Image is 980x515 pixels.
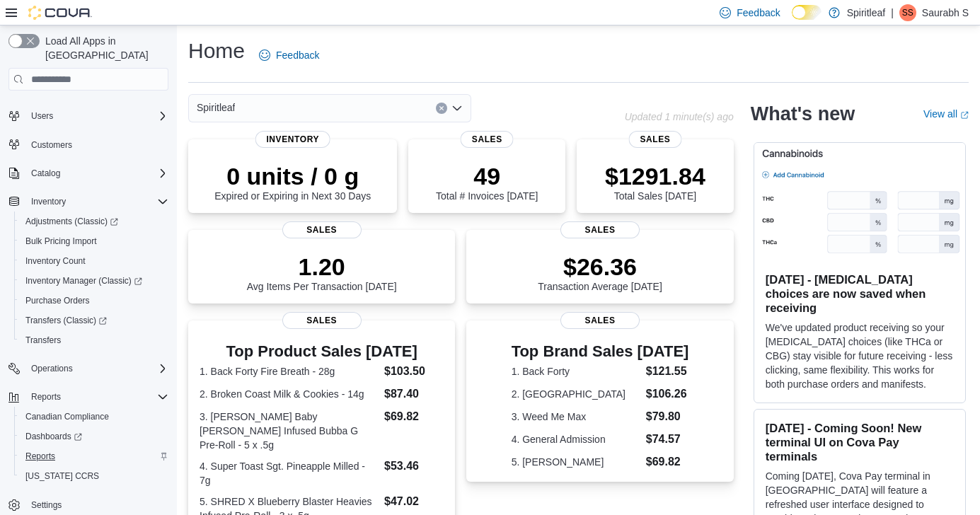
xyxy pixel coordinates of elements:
[451,103,463,114] button: Open list of options
[766,421,954,463] h3: [DATE] - Coming Soon! New terminal UI on Cova Pay terminals
[899,4,916,21] div: Saurabh S
[3,359,174,378] button: Operations
[3,163,174,183] button: Catalog
[25,137,78,154] a: Customers
[25,108,168,125] span: Users
[282,221,362,238] span: Sales
[200,459,379,487] dt: 4. Super Toast Sgt. Pineapple Milled - 7g
[200,387,379,401] dt: 2. Broken Coast Milk & Cookies - 14g
[792,5,822,20] input: Dark Mode
[20,272,168,289] span: Inventory Manager (Classic)
[560,221,640,238] span: Sales
[560,312,640,329] span: Sales
[20,428,88,445] a: Dashboards
[20,408,115,425] a: Canadian Compliance
[20,292,168,309] span: Purchase Orders
[461,131,514,148] span: Sales
[25,360,79,377] button: Operations
[276,48,319,62] span: Feedback
[512,364,640,378] dt: 1. Back Forty
[960,111,969,120] svg: External link
[25,360,168,377] span: Operations
[847,4,885,21] p: Spiritleaf
[25,236,97,247] span: Bulk Pricing Import
[3,134,174,155] button: Customers
[25,136,168,154] span: Customers
[25,108,59,125] button: Users
[384,363,444,380] dd: $103.50
[214,162,371,202] div: Expired or Expiring in Next 30 Days
[3,387,174,407] button: Reports
[20,332,67,349] a: Transfers
[436,162,538,190] p: 49
[766,272,954,315] h3: [DATE] - [MEDICAL_DATA] choices are now saved when receiving
[384,408,444,425] dd: $69.82
[20,312,168,329] span: Transfers (Classic)
[766,320,954,391] p: We've updated product receiving so your [MEDICAL_DATA] choices (like THCa or CBG) stay visible fo...
[25,497,67,514] a: Settings
[200,410,379,452] dt: 3. [PERSON_NAME] Baby [PERSON_NAME] Infused Bubba G Pre-Roll - 5 x .5g
[25,255,86,267] span: Inventory Count
[20,253,168,270] span: Inventory Count
[25,193,71,210] button: Inventory
[20,213,168,230] span: Adjustments (Classic)
[25,275,142,287] span: Inventory Manager (Classic)
[922,4,969,21] p: Saurabh S
[25,165,66,182] button: Catalog
[20,272,148,289] a: Inventory Manager (Classic)
[3,106,174,126] button: Users
[25,470,99,482] span: [US_STATE] CCRS
[14,291,174,311] button: Purchase Orders
[14,212,174,231] a: Adjustments (Classic)
[20,468,105,485] a: [US_STATE] CCRS
[605,162,705,190] p: $1291.84
[20,468,168,485] span: Washington CCRS
[751,103,855,125] h2: What's new
[538,253,662,292] div: Transaction Average [DATE]
[20,253,91,270] a: Inventory Count
[14,446,174,466] button: Reports
[646,408,689,425] dd: $79.80
[20,408,168,425] span: Canadian Compliance
[902,4,913,21] span: SS
[25,165,168,182] span: Catalog
[14,466,174,486] button: [US_STATE] CCRS
[20,233,168,250] span: Bulk Pricing Import
[14,251,174,271] button: Inventory Count
[646,431,689,448] dd: $74.57
[792,20,792,21] span: Dark Mode
[384,493,444,510] dd: $47.02
[31,499,62,511] span: Settings
[25,335,61,346] span: Transfers
[512,343,689,360] h3: Top Brand Sales [DATE]
[25,388,168,405] span: Reports
[214,162,371,190] p: 0 units / 0 g
[625,111,734,122] p: Updated 1 minute(s) ago
[512,387,640,401] dt: 2. [GEOGRAPHIC_DATA]
[31,196,66,207] span: Inventory
[200,364,379,378] dt: 1. Back Forty Fire Breath - 28g
[247,253,397,292] div: Avg Items Per Transaction [DATE]
[646,363,689,380] dd: $121.55
[14,330,174,350] button: Transfers
[605,162,705,202] div: Total Sales [DATE]
[14,311,174,330] a: Transfers (Classic)
[538,253,662,281] p: $26.36
[923,108,969,120] a: View allExternal link
[14,407,174,427] button: Canadian Compliance
[20,292,96,309] a: Purchase Orders
[20,332,168,349] span: Transfers
[3,192,174,212] button: Inventory
[14,427,174,446] a: Dashboards
[20,448,168,465] span: Reports
[25,411,109,422] span: Canadian Compliance
[197,99,235,116] span: Spiritleaf
[20,448,61,465] a: Reports
[31,391,61,403] span: Reports
[20,428,168,445] span: Dashboards
[31,139,72,151] span: Customers
[25,496,168,514] span: Settings
[25,451,55,462] span: Reports
[512,410,640,424] dt: 3. Weed Me Max
[200,343,444,360] h3: Top Product Sales [DATE]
